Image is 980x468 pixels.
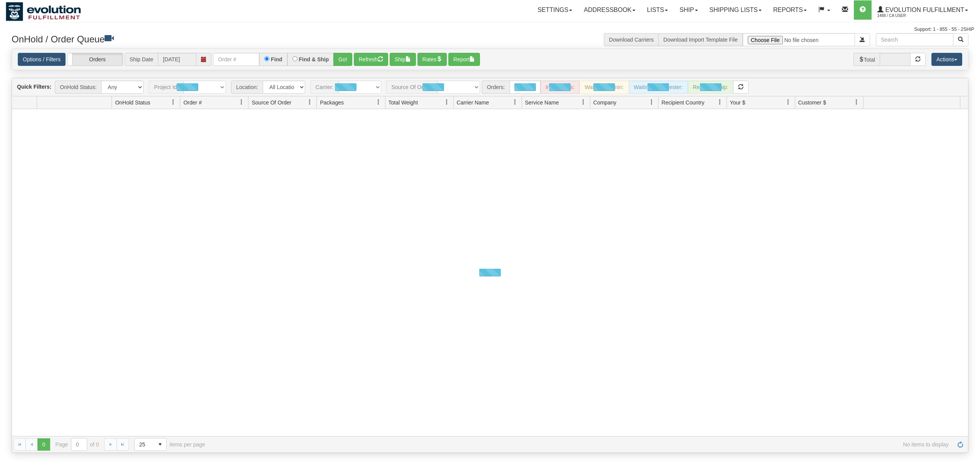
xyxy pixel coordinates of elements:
[299,57,329,62] label: Find & Ship
[56,438,99,451] span: Page of 0
[853,53,880,66] span: Total
[252,99,291,106] span: Source Of Order
[954,438,966,451] a: Refresh
[884,7,964,13] span: Evolution Fulfillment
[509,96,522,109] a: Carrier Name filter column settings
[448,53,480,66] button: Report
[417,53,447,66] button: Rates
[541,81,580,94] div: In Progress:
[704,0,767,20] a: Shipping lists
[645,96,658,109] a: Company filter column settings
[663,37,738,43] a: Download Import Template File
[850,96,863,109] a: Customer $ filter column settings
[877,12,935,20] span: 1488 / CA User
[12,78,968,96] div: grid toolbar
[303,96,316,109] a: Source Of Order filter column settings
[271,57,282,62] label: Find
[389,99,418,106] span: Total Weight
[580,81,629,94] div: Waiting - Admin:
[662,99,705,106] span: Recipient Country
[55,81,101,94] span: OnHold Status:
[510,81,541,94] div: New:
[593,99,617,106] span: Company
[6,2,81,21] img: logo1488.jpg
[629,81,688,94] div: Waiting - Requester:
[782,96,795,109] a: Your $ filter column settings
[578,0,641,20] a: Addressbook
[674,0,703,20] a: Ship
[872,0,974,20] a: Evolution Fulfillment 1488 / CA User
[713,96,727,109] a: Recipient Country filter column settings
[134,438,167,451] span: Page sizes drop down
[440,96,453,109] a: Total Weight filter column settings
[12,33,484,44] h3: OnHold / Order Queue
[183,99,201,106] span: Order #
[609,37,654,43] a: Download Carriers
[962,195,979,273] iframe: chat widget
[482,81,510,94] span: Orders:
[18,53,66,66] a: Options / Filters
[953,33,968,46] button: Search
[390,53,416,66] button: Ship
[231,81,263,94] span: Location:
[115,99,150,106] span: OnHold Status
[37,438,50,451] span: Page 0
[354,53,388,66] button: Refresh
[154,438,166,451] span: select
[372,96,385,109] a: Packages filter column settings
[688,81,733,94] div: Ready to Ship:
[743,33,855,46] input: Import
[798,99,826,106] span: Customer $
[641,0,674,20] a: Lists
[68,53,123,66] label: Orders
[457,99,489,106] span: Carrier Name
[320,99,343,106] span: Packages
[6,26,974,33] div: Support: 1 - 855 - 55 - 2SHIP
[577,96,590,109] a: Service Name filter column settings
[333,53,352,66] button: Go!
[525,99,559,106] span: Service Name
[167,96,180,109] a: OnHold Status filter column settings
[213,53,259,66] input: Order #
[134,438,205,451] span: items per page
[17,83,51,91] label: Quick Filters:
[216,441,949,448] span: No items to display
[767,0,813,20] a: Reports
[931,53,962,66] button: Actions
[730,99,745,106] span: Your $
[125,53,158,66] span: Ship Date
[532,0,578,20] a: Settings
[139,441,149,448] span: 25
[235,96,248,109] a: Order # filter column settings
[876,33,953,46] input: Search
